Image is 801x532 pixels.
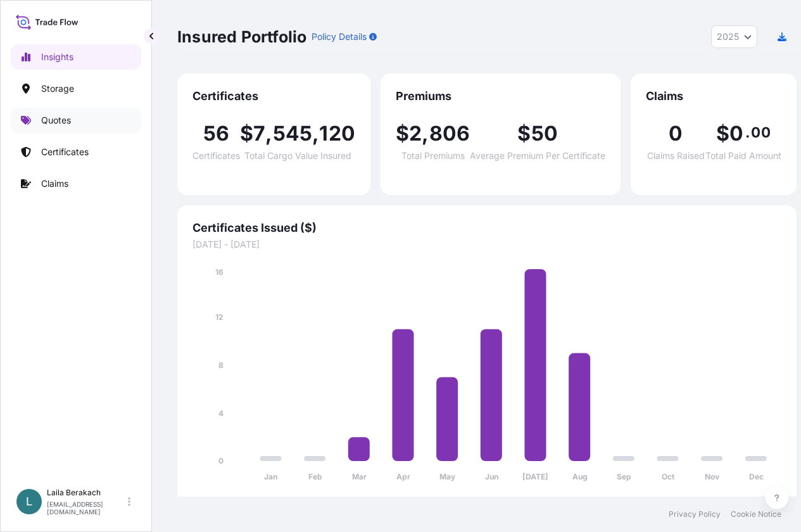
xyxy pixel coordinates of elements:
tspan: 8 [218,360,224,370]
span: , [422,123,429,144]
p: Certificates [41,146,89,158]
span: 545 [273,123,313,144]
span: 2025 [717,30,739,43]
tspan: [DATE] [522,472,548,481]
span: Average Premium Per Certificate [470,151,605,160]
tspan: Sep [617,472,631,481]
span: Claims Raised [647,151,705,160]
span: Total Cargo Value Insured [244,151,351,160]
p: Storage [41,82,74,95]
tspan: Aug [572,472,588,481]
span: 2 [409,123,422,144]
button: Year Selector [711,25,757,48]
tspan: Dec [749,472,764,481]
span: Certificates Issued ($) [192,220,781,236]
span: 00 [751,127,770,137]
a: Cookie Notice [731,509,781,519]
tspan: Feb [308,472,322,481]
span: 7 [253,123,265,144]
a: Insights [11,44,141,70]
p: Policy Details [312,30,367,43]
span: L [26,495,32,508]
a: Storage [11,76,141,101]
tspan: Jan [264,472,277,481]
span: 806 [429,123,470,144]
span: $ [240,123,253,144]
span: Certificates [192,151,240,160]
tspan: Mar [352,472,367,481]
span: , [312,123,319,144]
p: Insured Portfolio [177,27,306,47]
tspan: Apr [396,472,410,481]
tspan: 16 [215,267,224,277]
span: , [265,123,272,144]
span: 0 [729,123,743,144]
p: Quotes [41,114,71,127]
tspan: 0 [218,456,224,465]
span: Premiums [396,89,605,104]
p: Laila Berakach [47,488,125,498]
p: [EMAIL_ADDRESS][DOMAIN_NAME] [47,500,125,516]
a: Privacy Policy [669,509,721,519]
span: Claims [646,89,781,104]
span: $ [396,123,409,144]
span: $ [716,123,729,144]
span: . [745,127,750,137]
tspan: May [439,472,456,481]
tspan: Jun [485,472,498,481]
span: 56 [203,123,229,144]
span: $ [517,123,531,144]
tspan: 12 [215,312,224,322]
span: [DATE] - [DATE] [192,238,781,251]
tspan: Oct [662,472,675,481]
span: 50 [531,123,558,144]
p: Claims [41,177,68,190]
span: Total Premiums [401,151,465,160]
span: 120 [319,123,355,144]
p: Insights [41,51,73,63]
tspan: 4 [218,408,224,418]
tspan: Nov [705,472,720,481]
span: Certificates [192,89,355,104]
span: 0 [669,123,683,144]
a: Quotes [11,108,141,133]
a: Claims [11,171,141,196]
span: Total Paid Amount [705,151,781,160]
a: Certificates [11,139,141,165]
